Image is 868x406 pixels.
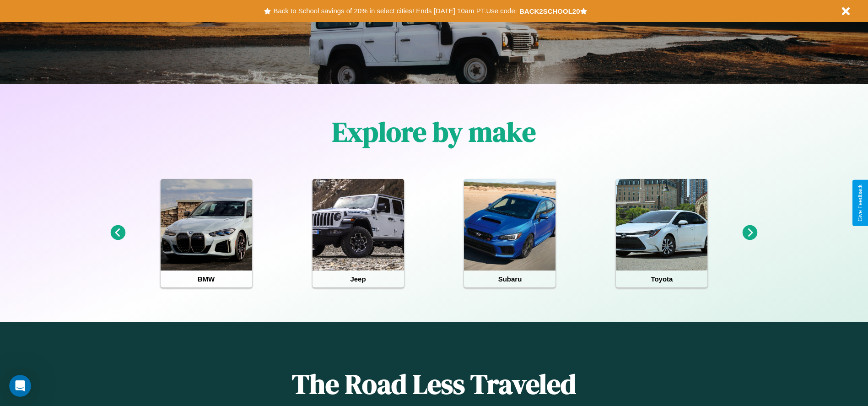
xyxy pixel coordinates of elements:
[271,5,519,17] button: Back to School savings of 20% in select cities! Ends [DATE] 10am PT.Use code:
[173,365,694,403] h1: The Road Less Traveled
[616,271,707,287] h4: Toyota
[313,271,404,287] h4: Jeep
[519,7,580,15] b: BACK2SCHOOL20
[464,271,555,287] h4: Subaru
[857,184,863,222] div: Give Feedback
[9,375,31,397] iframe: Intercom live chat
[161,271,252,287] h4: BMW
[332,113,536,151] h1: Explore by make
